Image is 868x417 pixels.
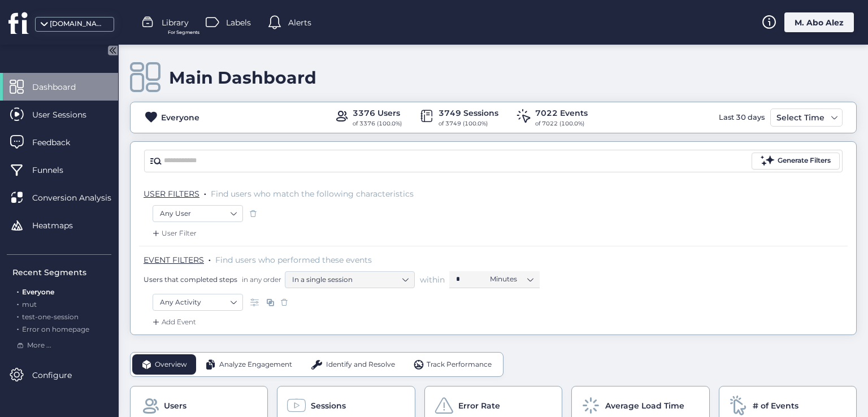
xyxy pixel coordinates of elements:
[169,67,316,88] div: Main Dashboard
[17,298,19,309] span: .
[22,288,54,296] span: Everyone
[155,359,187,370] span: Overview
[311,399,346,412] span: Sessions
[150,228,197,239] div: User Filter
[22,300,37,309] span: mut
[420,274,445,285] span: within
[162,16,189,29] span: Library
[160,294,236,311] nz-select-item: Any Activity
[535,107,588,119] div: 7022 Events
[427,359,492,370] span: Track Performance
[161,111,199,124] div: Everyone
[32,219,90,232] span: Heatmaps
[32,164,80,176] span: Funnels
[32,192,128,204] span: Conversion Analysis
[784,12,854,32] div: M. Abo Alez
[353,107,402,119] div: 3376 Users
[716,108,767,127] div: Last 30 days
[160,205,236,222] nz-select-item: Any User
[215,255,372,265] span: Find users who performed these events
[144,255,204,265] span: EVENT FILTERS
[22,325,89,333] span: Error on homepage
[778,155,831,166] div: Generate Filters
[326,359,395,370] span: Identify and Resolve
[27,340,51,351] span: More ...
[226,16,251,29] span: Labels
[288,16,311,29] span: Alerts
[204,186,206,198] span: .
[32,108,103,121] span: User Sessions
[144,275,237,284] span: Users that completed steps
[17,285,19,296] span: .
[32,136,87,149] span: Feedback
[439,119,498,128] div: of 3749 (100.0%)
[22,312,79,321] span: test-one-session
[535,119,588,128] div: of 7022 (100.0%)
[458,399,500,412] span: Error Rate
[32,369,89,381] span: Configure
[32,81,93,93] span: Dashboard
[164,399,186,412] span: Users
[219,359,292,370] span: Analyze Engagement
[292,271,407,288] nz-select-item: In a single session
[240,275,281,284] span: in any order
[144,189,199,199] span: USER FILTERS
[605,399,684,412] span: Average Load Time
[211,189,414,199] span: Find users who match the following characteristics
[168,29,199,36] span: For Segments
[50,19,106,29] div: [DOMAIN_NAME]
[17,310,19,321] span: .
[12,266,111,279] div: Recent Segments
[439,107,498,119] div: 3749 Sessions
[150,316,196,328] div: Add Event
[17,323,19,333] span: .
[753,399,798,412] span: # of Events
[752,153,840,170] button: Generate Filters
[490,271,533,288] nz-select-item: Minutes
[353,119,402,128] div: of 3376 (100.0%)
[209,253,211,264] span: .
[774,111,827,124] div: Select Time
